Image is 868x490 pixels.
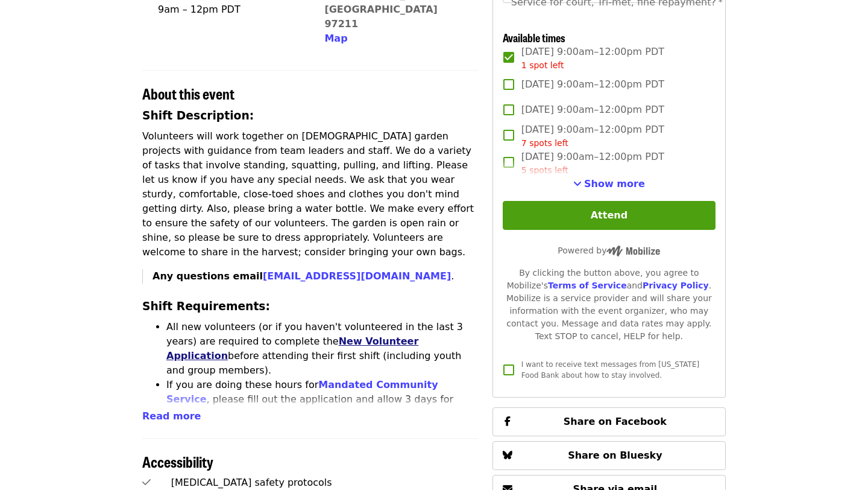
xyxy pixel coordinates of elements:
[521,60,564,70] span: 1 spot left
[492,441,726,470] button: Share on Bluesky
[166,379,438,405] a: Mandated Community Service
[548,281,627,290] a: Terms of Service
[568,450,662,461] span: Share on Bluesky
[584,178,645,189] span: Show more
[158,2,300,17] div: 9am – 12pm PDT
[142,410,201,422] span: Read more
[521,122,664,150] span: [DATE] 9:00am–12:00pm PDT
[142,477,151,488] i: check icon
[643,281,709,290] a: Privacy Policy
[142,409,201,424] button: Read more
[564,416,667,427] span: Share on Facebook
[153,269,478,284] p: .
[171,476,478,490] div: [MEDICAL_DATA] safety protocols
[142,83,234,104] span: About this event
[521,360,699,380] span: I want to receive text messages from [US_STATE] Food Bank about how to stay involved.
[503,201,715,230] button: Attend
[521,150,664,177] span: [DATE] 9:00am–12:00pm PDT
[166,320,478,378] li: All new volunteers (or if you haven't volunteered in the last 3 years) are required to complete t...
[573,177,645,191] button: See more timeslots
[142,109,254,122] strong: Shift Description:
[142,129,478,259] p: Volunteers will work together on [DEMOGRAPHIC_DATA] garden projects with guidance from team leade...
[521,77,664,92] span: [DATE] 9:00am–12:00pm PDT
[263,270,451,282] a: [EMAIL_ADDRESS][DOMAIN_NAME]
[521,103,664,117] span: [DATE] 9:00am–12:00pm PDT
[166,378,478,436] li: If you are doing these hours for , please fill out the application and allow 3 days for approval....
[558,246,660,255] span: Powered by
[521,165,568,175] span: 5 spots left
[153,270,451,282] strong: Any questions email
[606,246,660,256] img: Powered by Mobilize
[503,267,715,343] div: By clicking the button above, you agree to Mobilize's and . Mobilize is a service provider and wi...
[324,31,347,46] button: Map
[142,300,270,313] strong: Shift Requirements:
[492,407,726,436] button: Share on Facebook
[503,30,565,45] span: Available times
[324,33,347,44] span: Map
[521,138,568,148] span: 7 spots left
[142,451,213,472] span: Accessibility
[521,45,664,72] span: [DATE] 9:00am–12:00pm PDT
